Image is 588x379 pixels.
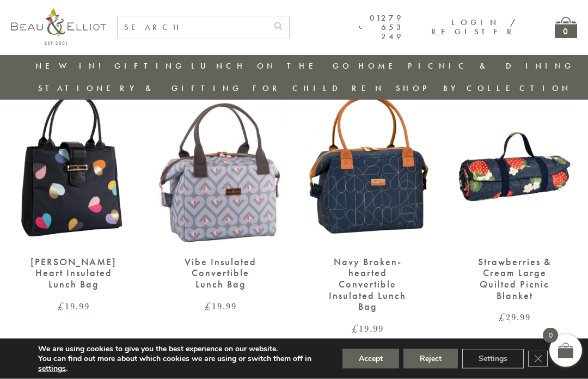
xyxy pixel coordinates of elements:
[359,14,404,42] a: 01279 653 249
[528,351,548,367] button: Close GDPR Cookie Banner
[118,16,267,39] input: SEARCH
[342,349,399,369] button: Accept
[396,83,572,94] a: Shop by collection
[555,17,577,38] a: 0
[177,256,264,290] div: Vibe Insulated Convertible Lunch Bag
[431,17,517,37] a: Login / Register
[543,328,558,343] span: 0
[358,60,402,71] a: Home
[462,349,524,369] button: Settings
[205,299,212,313] span: £
[114,60,185,71] a: Gifting
[38,354,323,374] p: You can find out more about which cookies we are using or switch them off in .
[499,310,531,323] bdi: 29.99
[30,256,117,290] div: [PERSON_NAME] Heart Insulated Lunch Bag
[471,256,558,302] div: Strawberries & Cream Large Quilted Picnic Blanket
[305,84,430,246] img: Navy Broken-hearted Convertible Insulated Lunch Bag
[408,60,574,71] a: Picnic & Dining
[499,310,506,323] span: £
[158,84,283,311] a: Convertible Lunch Bag Vibe Insulated Lunch Bag Vibe Insulated Convertible Lunch Bag £19.99
[352,322,359,335] span: £
[352,322,384,335] bdi: 19.99
[305,84,430,334] a: Navy Broken-hearted Convertible Insulated Lunch Bag Navy Broken-hearted Convertible Insulated Lun...
[403,349,458,369] button: Reject
[11,84,136,311] a: Emily Heart Insulated Lunch Bag [PERSON_NAME] Heart Insulated Lunch Bag £19.99
[38,364,66,374] button: settings
[35,60,108,71] a: New in!
[58,299,65,313] span: £
[38,83,242,94] a: Stationery & Gifting
[253,83,385,94] a: For Children
[452,84,577,322] a: Strawberries & Cream Large Quilted Picnic Blanket. Strawberries & Cream Large Quilted Picnic Blan...
[324,256,411,313] div: Navy Broken-hearted Convertible Insulated Lunch Bag
[452,84,577,246] img: Strawberries & Cream Large Quilted Picnic Blanket.
[11,8,106,45] img: logo
[58,299,90,313] bdi: 19.99
[11,84,136,246] img: Emily Heart Insulated Lunch Bag
[158,84,283,246] img: Convertible Lunch Bag Vibe Insulated Lunch Bag
[205,299,237,313] bdi: 19.99
[38,344,323,354] p: We are using cookies to give you the best experience on our website.
[191,60,352,71] a: Lunch On The Go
